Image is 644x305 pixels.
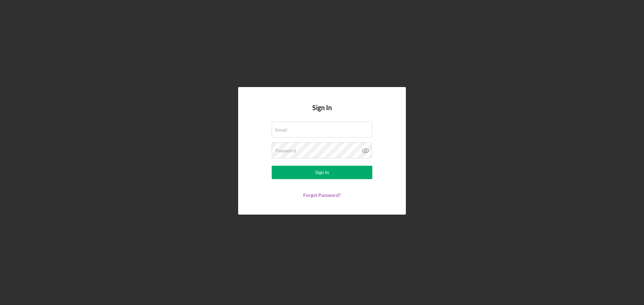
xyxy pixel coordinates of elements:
[275,148,296,153] label: Password
[272,166,372,179] button: Sign In
[303,192,341,198] a: Forgot Password?
[275,127,287,133] label: Email
[315,166,329,179] div: Sign In
[312,104,332,122] h4: Sign In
